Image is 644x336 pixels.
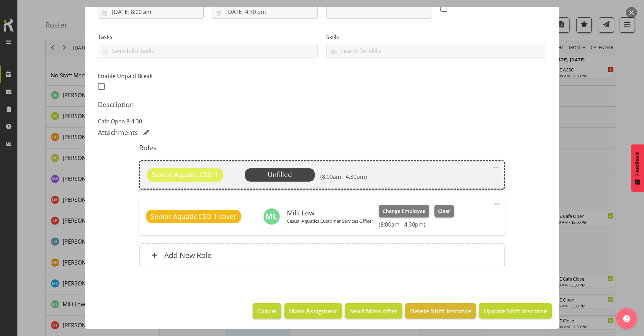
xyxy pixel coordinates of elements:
[410,306,471,315] span: Delete Shift Instance
[634,151,641,176] span: Feedback
[379,205,429,217] button: Change Employee
[438,207,450,215] span: Clear
[326,33,546,41] label: Skills
[253,303,281,319] button: Cancel
[479,303,552,319] button: Update Shift Instance
[152,170,218,180] span: Senior Aquatic CSO 1
[320,173,367,180] h6: (8:00am - 4:30pm)
[98,45,317,56] input: Search for tasks
[98,5,204,19] input: Click to select...
[379,221,454,228] h6: (8:00am - 4:30pm)
[405,303,476,319] button: Delete Shift Instance
[327,45,546,56] input: Search for skills
[434,205,454,217] button: Clear
[164,251,212,260] h6: Add New Role
[484,306,547,315] span: Update Shift Instance
[98,117,546,125] p: Cafe Open 8-4:30
[98,33,318,41] label: Tasks
[350,306,398,315] span: Send Mass offer
[383,207,425,215] span: Change Employee
[289,306,337,315] span: Mass Assigment
[623,315,630,322] img: help-xxl-2.png
[284,303,342,319] button: Mass Assigment
[263,208,280,225] img: milli-low2458.jpg
[98,100,546,109] h5: Description
[151,212,236,222] span: Senior Aquatic CSO 1 cover
[257,306,277,315] span: Cancel
[98,72,204,80] label: Enable Unpaid Break
[212,5,318,19] input: Click to select...
[631,144,644,192] button: Feedback - Show survey
[345,303,402,319] button: Send Mass offer
[98,128,138,137] h5: Attachments
[287,209,373,217] h6: Milli Low
[268,170,292,179] span: Unfilled
[139,144,504,152] h5: Roles
[287,218,373,224] p: Casual Aquatics Customer Services Officer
